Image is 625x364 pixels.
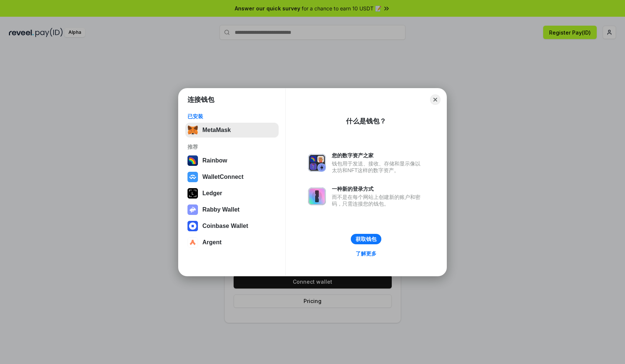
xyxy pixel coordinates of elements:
[185,186,279,201] button: Ledger
[185,202,279,217] button: Rabby Wallet
[332,186,424,192] div: 一种新的登录方式
[185,170,279,184] button: WalletConnect
[332,152,424,159] div: 您的数字资产之家
[332,160,424,174] div: 钱包用于发送、接收、存储和显示像以太坊和NFT这样的数字资产。
[430,94,440,105] button: Close
[202,157,227,164] div: Rainbow
[187,113,276,120] div: 已安装
[356,250,376,257] div: 了解更多
[185,235,279,250] button: Argent
[187,155,198,166] img: svg+xml,%3Csvg%20width%3D%22120%22%20height%3D%22120%22%20viewBox%3D%220%200%20120%20120%22%20fil...
[202,206,240,213] div: Rabby Wallet
[185,219,279,233] button: Coinbase Wallet
[202,127,231,133] div: MetaMask
[187,95,214,104] h1: 连接钱包
[185,123,279,138] button: MetaMask
[351,234,381,244] button: 获取钱包
[187,188,198,199] img: svg+xml,%3Csvg%20xmlns%3D%22http%3A%2F%2Fwww.w3.org%2F2000%2Fsvg%22%20width%3D%2228%22%20height%3...
[202,190,222,197] div: Ledger
[351,249,381,258] a: 了解更多
[308,187,326,205] img: svg+xml,%3Csvg%20xmlns%3D%22http%3A%2F%2Fwww.w3.org%2F2000%2Fsvg%22%20fill%3D%22none%22%20viewBox...
[187,204,198,215] img: svg+xml,%3Csvg%20xmlns%3D%22http%3A%2F%2Fwww.w3.org%2F2000%2Fsvg%22%20fill%3D%22none%22%20viewBox...
[187,237,198,248] img: svg+xml,%3Csvg%20width%3D%2228%22%20height%3D%2228%22%20viewBox%3D%220%200%2028%2028%22%20fill%3D...
[356,236,376,242] div: 获取钱包
[202,239,222,246] div: Argent
[185,153,279,168] button: Rainbow
[332,194,424,207] div: 而不是在每个网站上创建新的账户和密码，只需连接您的钱包。
[202,174,244,180] div: WalletConnect
[308,154,326,172] img: svg+xml,%3Csvg%20xmlns%3D%22http%3A%2F%2Fwww.w3.org%2F2000%2Fsvg%22%20fill%3D%22none%22%20viewBox...
[187,125,198,135] img: svg+xml,%3Csvg%20fill%3D%22none%22%20height%3D%2233%22%20viewBox%3D%220%200%2035%2033%22%20width%...
[187,172,198,182] img: svg+xml,%3Csvg%20width%3D%2228%22%20height%3D%2228%22%20viewBox%3D%220%200%2028%2028%22%20fill%3D...
[346,117,386,126] div: 什么是钱包？
[187,144,276,150] div: 推荐
[187,221,198,231] img: svg+xml,%3Csvg%20width%3D%2228%22%20height%3D%2228%22%20viewBox%3D%220%200%2028%2028%22%20fill%3D...
[202,223,248,229] div: Coinbase Wallet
